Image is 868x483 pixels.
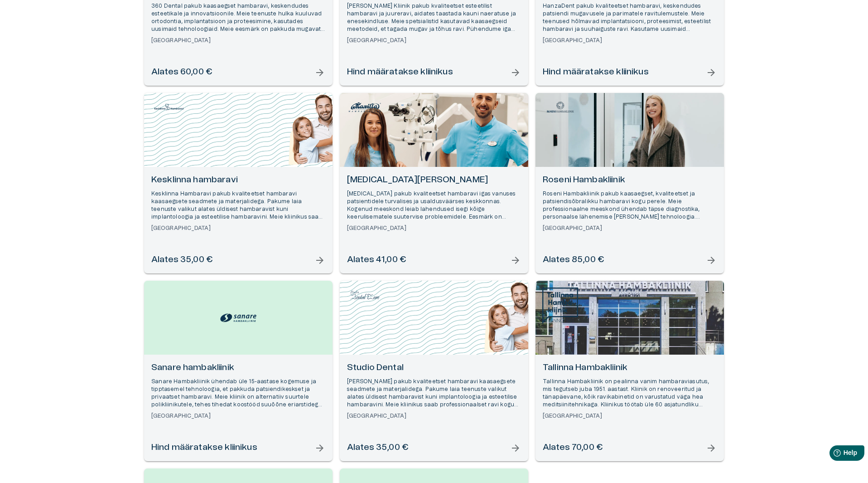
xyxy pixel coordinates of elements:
[347,254,406,266] h6: Alates 41,00 €
[347,362,521,374] h6: Studio Dental
[706,443,717,454] span: arrow_forward
[543,66,649,78] h6: Hind määratakse kliinikus
[347,442,408,454] h6: Alates 35,00 €
[543,254,604,266] h6: Alates 85,00 €
[347,66,453,78] h6: Hind määratakse kliinikus
[151,254,212,266] h6: Alates 35,00 €
[314,255,325,266] span: arrow_forward
[347,37,521,44] h6: [GEOGRAPHIC_DATA]
[151,224,325,232] h6: [GEOGRAPHIC_DATA]
[314,443,325,454] span: arrow_forward
[543,174,717,186] h6: Roseni Hambakliinik
[314,67,325,78] span: arrow_forward
[151,66,212,78] h6: Alates 60,00 €
[510,255,521,266] span: arrow_forward
[543,37,717,44] h6: [GEOGRAPHIC_DATA]
[706,255,717,266] span: arrow_forward
[347,378,521,409] p: [PERSON_NAME] pakub kvaliteetset hambaravi kaasaegsete seadmete ja materjalidega. Pakume laia tee...
[347,174,521,186] h6: [MEDICAL_DATA][PERSON_NAME]
[535,93,724,273] a: Open selected supplier available booking dates
[543,224,717,232] h6: [GEOGRAPHIC_DATA]
[151,100,187,114] img: Kesklinna hambaravi logo
[706,67,717,78] span: arrow_forward
[347,412,521,420] h6: [GEOGRAPHIC_DATA]
[151,378,325,409] p: Sanare Hambakliinik ühendab üle 15-aastase kogemuse ja tipptasemel tehnoloogia, et pakkuda patsie...
[347,288,383,302] img: Studio Dental logo
[543,362,717,374] h6: Tallinna Hambakliinik
[151,37,325,44] h6: [GEOGRAPHIC_DATA]
[151,442,257,454] h6: Hind määratakse kliinikus
[347,2,521,34] p: [PERSON_NAME] Kliinik pakub kvaliteetset esteetilist hambaravi ja juureravi, aidates taastada kau...
[542,288,578,324] img: Tallinna Hambakliinik logo
[340,281,528,461] a: Open selected supplier available booking dates
[510,67,521,78] span: arrow_forward
[340,93,528,273] a: Open selected supplier available booking dates
[797,442,868,467] iframe: Help widget launcher
[220,311,256,324] img: Sanare hambakliinik logo
[151,190,325,221] p: Kesklinna Hambaravi pakub kvaliteetset hambaravi kaasaegsete seadmete ja materjalidega. Pakume la...
[543,2,717,34] p: HanzaDent pakub kvaliteetset hambaravi, keskendudes patsiendi mugavusele ja parimatele ravitulemu...
[151,2,325,34] p: 360 Dental pakub kaasaegset hambaravi, keskendudes esteetikale ja innovatsioonile. Meie teenuste ...
[151,412,325,420] h6: [GEOGRAPHIC_DATA]
[543,442,603,454] h6: Alates 70,00 €
[144,93,333,273] a: Open selected supplier available booking dates
[543,378,717,409] p: Tallinna Hambakliinik on pealinna vanim hambaraviasutus, mis tegutseb juba 1951. aastast. Kliinik...
[347,100,383,114] img: Maxilla Hambakliinik logo
[543,412,717,420] h6: [GEOGRAPHIC_DATA]
[151,174,325,186] h6: Kesklinna hambaravi
[535,281,724,461] a: Open selected supplier available booking dates
[347,190,521,221] p: [MEDICAL_DATA] pakub kvaliteetset hambaravi igas vanuses patsientidele turvalises ja usaldusväärs...
[151,362,325,374] h6: Sanare hambakliinik
[347,224,521,232] h6: [GEOGRAPHIC_DATA]
[542,100,579,114] img: Roseni Hambakliinik logo
[144,281,333,461] a: Open selected supplier available booking dates
[543,190,717,221] p: Roseni Hambakliinik pakub kaasaegset, kvaliteetset ja patsiendisõbralikku hambaravi kogu perele. ...
[510,443,521,454] span: arrow_forward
